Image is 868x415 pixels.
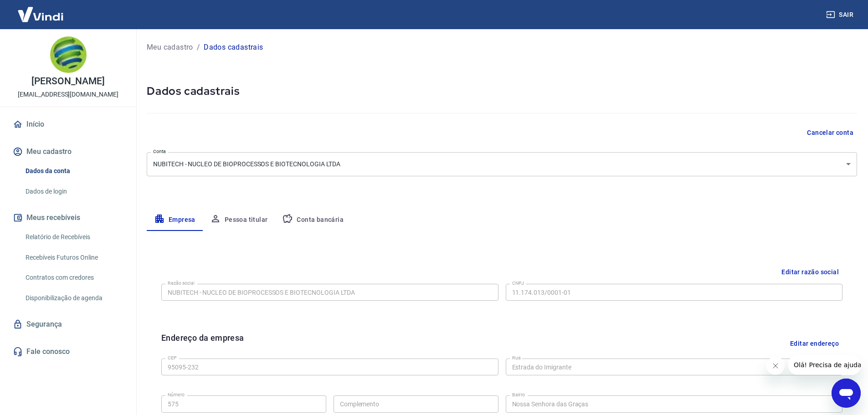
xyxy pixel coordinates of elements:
label: Número [168,391,185,398]
img: Vindi [11,0,70,28]
iframe: Fechar mensagem [766,357,785,375]
button: Empresa [147,209,203,231]
a: Dados de login [22,182,125,201]
button: Meu cadastro [11,142,125,162]
a: Fale conosco [11,342,125,362]
button: Meus recebíveis [11,208,125,228]
label: CEP [168,354,176,361]
label: Bairro [512,391,525,398]
a: Segurança [11,314,125,334]
h5: Dados cadastrais [147,84,857,98]
button: Pessoa titular [203,209,275,231]
p: [EMAIL_ADDRESS][DOMAIN_NAME] [18,90,118,99]
p: [PERSON_NAME] [31,77,104,86]
div: NUBITECH - NUCLEO DE BIOPROCESSOS E BIOTECNOLOGIA LTDA [147,152,857,176]
button: Conta bancária [275,209,351,231]
span: Olá! Precisa de ajuda? [5,6,77,14]
iframe: Mensagem da empresa [788,355,861,375]
button: Editar endereço [786,332,842,355]
label: Conta [153,148,166,155]
button: Editar razão social [778,264,842,281]
a: Relatório de Recebíveis [22,228,125,246]
label: CNPJ [512,280,524,287]
h6: Endereço da empresa [161,332,244,355]
label: Rua [512,354,521,361]
a: Recebíveis Futuros Online [22,248,125,267]
p: Dados cadastrais [204,42,263,53]
p: / [197,42,200,53]
label: Razão social [168,280,195,287]
a: Início [11,114,125,134]
a: Disponibilização de agenda [22,289,125,307]
img: 81ce956a-82e9-44e5-bf5b-64cd074c2662.jpeg [50,36,87,73]
button: Sair [824,6,857,23]
a: Meu cadastro [147,42,193,53]
button: Cancelar conta [803,124,857,141]
a: Contratos com credores [22,268,125,287]
iframe: Botão para abrir a janela de mensagens [832,379,861,408]
a: Dados da conta [22,162,125,180]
